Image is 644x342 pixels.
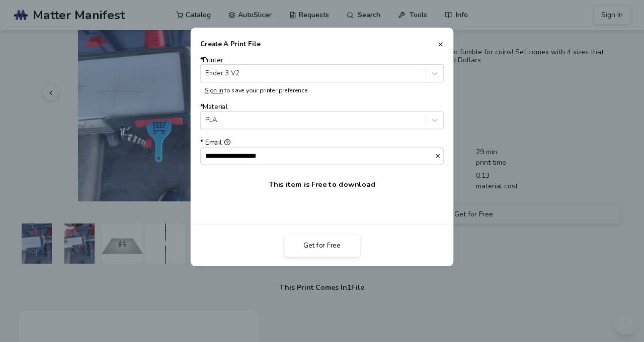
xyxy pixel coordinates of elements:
p: to save your printer preference [205,87,439,94]
input: *MaterialPLA [205,117,207,124]
label: Printer [200,57,444,82]
input: *Email [201,147,435,164]
div: Email [200,139,444,147]
h2: Create A Print File [200,37,261,52]
button: Get for Free [284,235,359,257]
a: Sign in [205,86,223,94]
label: Material [200,103,444,129]
button: *Email [224,139,230,146]
button: *Email [434,153,443,159]
p: This item is Free to download [200,174,444,194]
